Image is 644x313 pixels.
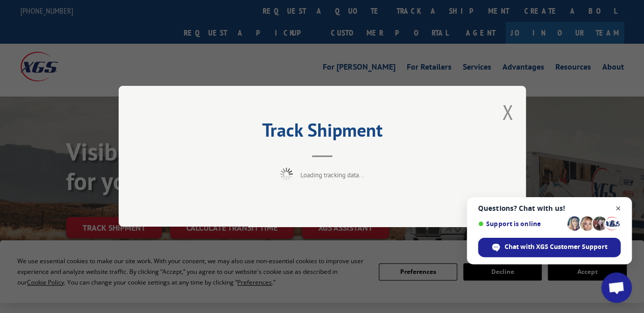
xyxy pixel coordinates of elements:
[612,202,625,215] span: Close chat
[280,168,293,181] img: xgs-loading
[502,99,513,126] button: Close modal
[300,171,365,180] span: Loading tracking data...
[478,220,564,228] span: Support is online
[505,242,607,252] span: Chat with XGS Customer Support
[478,238,621,257] div: Chat with XGS Customer Support
[601,272,632,303] div: Open chat
[170,123,475,142] h2: Track Shipment
[478,204,621,212] span: Questions? Chat with us!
